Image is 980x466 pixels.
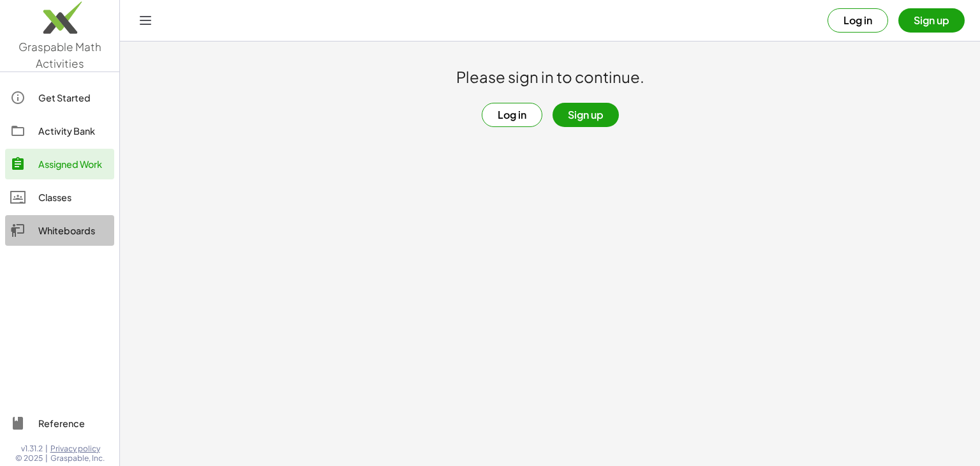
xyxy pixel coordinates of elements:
span: © 2025 [15,453,43,463]
a: Activity Bank [5,116,114,146]
a: Get Started [5,82,114,113]
a: Whiteboards [5,215,114,246]
a: Reference [5,408,114,439]
span: | [45,453,48,463]
div: Reference [38,416,109,431]
div: Classes [38,190,109,205]
h1: Please sign in to continue. [456,67,644,87]
div: Whiteboards [38,223,109,238]
span: Graspable, Inc. [50,453,105,463]
a: Assigned Work [5,149,114,179]
div: Activity Bank [38,123,109,139]
button: Sign up [898,8,965,33]
button: Toggle navigation [135,10,156,31]
span: v1.31.2 [21,444,43,454]
div: Get Started [38,90,109,105]
button: Log in [828,8,888,33]
button: Log in [482,103,542,127]
span: | [45,444,48,454]
a: Classes [5,182,114,213]
div: Assigned Work [38,156,109,172]
a: Privacy policy [50,444,105,454]
button: Sign up [553,103,619,127]
span: Graspable Math Activities [19,40,101,70]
